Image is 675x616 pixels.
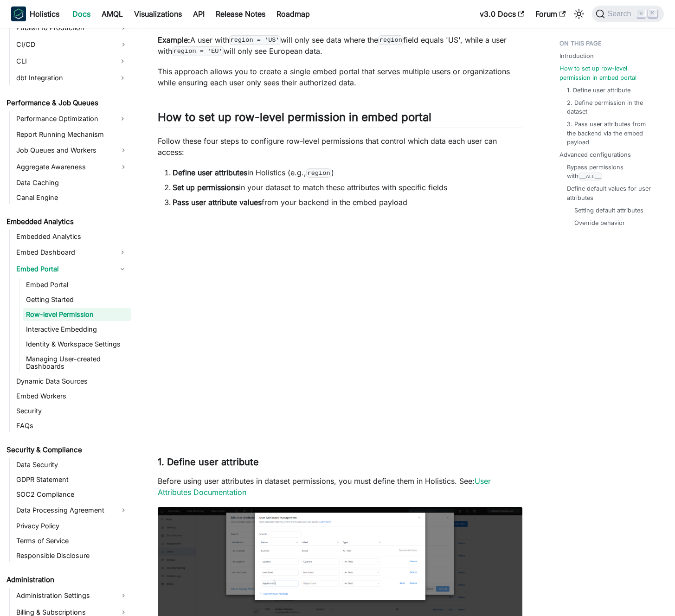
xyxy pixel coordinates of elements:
code: region = 'EU' [172,46,224,56]
a: Embed Dashboard [13,245,114,260]
a: 2. Define permission in the dataset [567,98,656,116]
a: How to set up row-level permission in embed portal [559,64,660,82]
button: Expand sidebar category 'Embed Dashboard' [114,245,131,260]
a: Security & Compliance [4,443,131,456]
strong: Set up permissions [173,183,239,192]
iframe: YouTube video player [158,215,522,434]
a: Visualizations [129,6,187,21]
a: Roadmap [271,6,315,21]
a: Canal Engine [13,191,131,204]
a: Performance & Job Queues [4,96,131,109]
span: Search [605,10,637,18]
a: dbt Integration [13,71,114,85]
a: Administration Settings [13,588,131,603]
b: Holistics [30,8,59,19]
h3: 1. Define user attribute [158,456,522,468]
kbd: K [648,9,657,18]
code: region [378,35,403,45]
li: in your dataset to match these attributes with specific fields [173,182,522,193]
p: This approach allows you to create a single embed portal that serves multiple users or organizati... [158,66,522,88]
a: v3.0 Docs [474,6,530,21]
a: Getting Started [23,293,131,306]
a: Report Running Mechanism [13,128,131,141]
a: API [187,6,210,21]
code: __ALL__ [579,173,602,180]
a: FAQs [13,419,131,432]
a: HolisticsHolistics [11,6,59,21]
a: SOC2 Compliance [13,488,131,501]
a: Docs [67,6,96,21]
a: Release Notes [210,6,271,21]
a: Embed Portal [23,278,131,291]
p: Follow these four steps to configure row-level permissions that control which data each user can ... [158,135,522,158]
a: Security [13,404,131,417]
h2: How to set up row-level permission in embed portal [158,110,522,128]
a: Administration [4,573,131,586]
a: 1. Define user attribute [567,86,630,95]
a: Bypass permissions with__ALL__ [567,163,656,180]
a: Embed Portal [13,262,114,276]
a: CI/CD [13,37,131,52]
button: Expand sidebar category 'dbt Integration' [114,71,131,85]
strong: Example: [158,35,190,45]
a: Responsible Disclosure [13,549,131,562]
p: Before using user attributes in dataset permissions, you must define them in Holistics. See: [158,475,522,498]
code: region = 'US' [229,35,281,45]
button: Search (Command+K) [592,6,664,22]
strong: Pass user attribute values [173,198,262,207]
a: Job Queues and Workers [13,143,131,158]
code: region [306,168,331,178]
a: Define default values for user attributes [567,184,656,202]
a: 3. Pass user attributes from the backend via the embed payload [567,120,656,147]
button: Expand sidebar category 'Performance Optimization' [114,111,131,126]
a: Terms of Service [13,534,131,547]
a: Privacy Policy [13,520,131,533]
a: Data Security [13,458,131,471]
a: Embed Workers [13,390,131,403]
a: Data Caching [13,176,131,189]
a: Managing User-created Dashboards [23,353,131,373]
li: from your backend in the embed payload [173,197,522,208]
a: Forum [530,6,571,21]
button: Switch between dark and light mode (currently light mode) [572,6,586,21]
a: Override behavior [574,218,625,227]
a: AMQL [96,6,129,21]
a: Performance Optimization [13,111,114,126]
a: CLI [13,54,114,69]
a: Embedded Analytics [4,215,131,228]
a: GDPR Statement [13,473,131,486]
kbd: ⌘ [636,10,646,18]
a: Publish to Production [13,20,131,35]
a: Setting default attributes [574,206,643,215]
strong: Define user attributes [173,168,247,177]
a: Dynamic Data Sources [13,375,131,388]
img: Holistics [11,6,26,21]
li: in Holistics (e.g., ) [173,167,522,178]
a: Data Processing Agreement [13,503,131,518]
a: Advanced configurations [559,150,631,159]
p: A user with will only see data where the field equals 'US', while a user with will only see Europ... [158,34,522,57]
a: Embedded Analytics [13,230,131,243]
a: Row-level Permission [23,308,131,321]
a: Identity & Workspace Settings [23,338,131,351]
button: Expand sidebar category 'CLI' [114,54,131,69]
button: Collapse sidebar category 'Embed Portal' [114,262,131,276]
a: Aggregate Awareness [13,160,131,174]
a: Introduction [559,51,594,60]
a: Interactive Embedding [23,323,131,336]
